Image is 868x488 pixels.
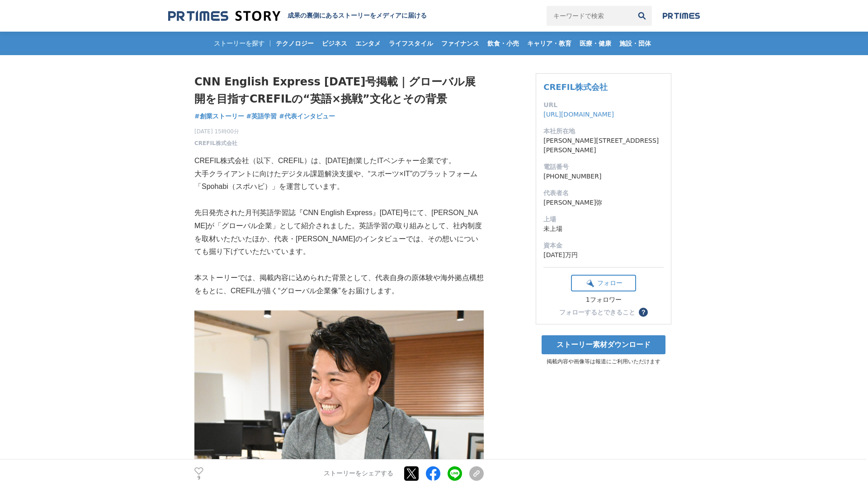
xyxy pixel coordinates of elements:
[194,139,237,147] a: CREFIL株式会社
[547,6,632,26] input: キーワードで検索
[576,39,615,47] span: 医療・健康
[543,188,664,198] dt: 代表者名
[543,250,664,260] dd: [DATE]万円
[543,172,664,181] dd: [PHONE_NUMBER]
[543,111,614,118] a: [URL][DOMAIN_NAME]
[524,39,575,47] span: キャリア・教育
[194,168,484,194] p: 大手クライアントに向けたデジタル課題解決支援や、“スポーツ×IT”のプラットフォーム「Spohabi（スポハビ）」を運営しています。
[279,112,335,121] a: #代表インタビュー
[524,32,575,55] a: キャリア・教育
[272,32,317,55] a: テクノロジー
[194,272,484,298] p: 本ストーリーでは、掲載内容に込められた背景として、代表自身の原体験や海外拠点構想をもとに、CREFILが描く“グローバル企業像”をお届けします。
[194,73,484,108] h1: CNN English Express [DATE]号掲載｜グローバル展開を目指すCREFILの“英語×挑戦”文化とその背景
[246,112,277,121] a: #英語学習
[438,32,483,55] a: ファイナンス
[616,39,655,47] span: 施設・団体
[639,308,648,317] button: ？
[543,127,664,136] dt: 本社所在地
[168,10,280,22] img: 成果の裏側にあるストーリーをメディアに届ける
[352,39,384,47] span: エンタメ
[663,12,700,19] img: prtimes
[352,32,384,55] a: エンタメ
[543,198,664,207] dd: [PERSON_NAME]弥
[543,100,664,110] dt: URL
[484,32,523,55] a: 飲食・小売
[616,32,655,55] a: 施設・団体
[576,32,615,55] a: 医療・健康
[571,296,636,304] div: 1フォロワー
[571,275,636,291] button: フォロー
[168,10,427,22] a: 成果の裏側にあるストーリーをメディアに届ける 成果の裏側にあるストーリーをメディアに届ける
[536,358,671,366] p: 掲載内容や画像等は報道にご利用いただけます
[194,206,484,258] p: 先日発売された月刊英語学習誌『CNN English Express』[DATE]号にて、[PERSON_NAME]が「グローバル企業」として紹介されました。英語学習の取り組みとして、社内制度を...
[484,39,523,47] span: 飲食・小売
[438,39,483,47] span: ファイナンス
[324,470,393,478] p: ストーリーをシェアする
[543,162,664,172] dt: 電話番号
[272,39,317,47] span: テクノロジー
[194,476,203,480] p: 9
[194,112,244,120] span: #創業ストーリー
[559,309,635,315] div: フォローするとできること
[640,309,646,315] span: ？
[194,112,244,121] a: #創業ストーリー
[543,241,664,250] dt: 資本金
[632,6,652,26] button: 検索
[279,112,335,120] span: #代表インタビュー
[318,32,351,55] a: ビジネス
[194,127,239,136] span: [DATE] 15時00分
[543,224,664,234] dd: 未上場
[542,335,665,354] a: ストーリー素材ダウンロード
[385,32,437,55] a: ライフスタイル
[194,155,484,168] p: CREFIL株式会社（以下、CREFIL）は、[DATE]創業したITベンチャー企業です。
[246,112,277,120] span: #英語学習
[318,39,351,47] span: ビジネス
[288,12,427,20] h2: 成果の裏側にあるストーリーをメディアに届ける
[543,215,664,224] dt: 上場
[543,82,608,92] a: CREFIL株式会社
[385,39,437,47] span: ライフスタイル
[543,136,664,155] dd: [PERSON_NAME][STREET_ADDRESS][PERSON_NAME]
